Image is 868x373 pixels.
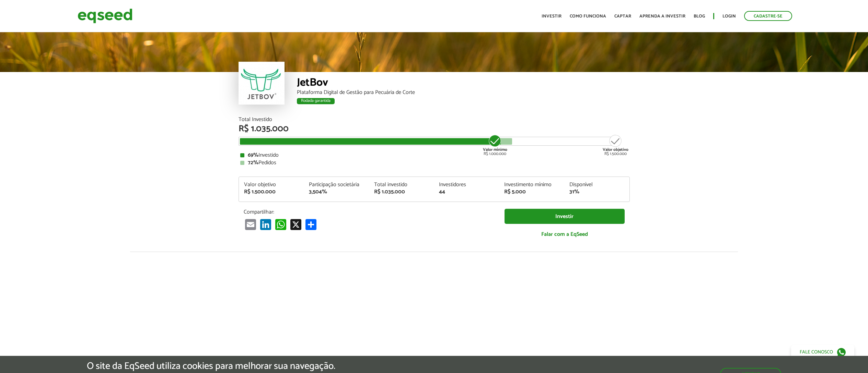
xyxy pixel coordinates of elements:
[239,117,630,122] div: Total Investido
[240,153,628,158] div: Investido
[244,219,257,230] a: Email
[639,14,685,19] a: Aprenda a investir
[694,14,705,19] a: Blog
[248,158,258,167] strong: 72%
[439,189,494,195] div: 44
[248,151,258,160] strong: 69%
[297,98,335,104] div: Rodada garantida
[309,189,364,195] div: 3,504%
[614,14,631,19] a: Captar
[722,14,736,19] a: Login
[483,146,507,153] strong: Valor mínimo
[482,134,508,156] div: R$ 1.000.000
[244,189,299,195] div: R$ 1.500.000
[542,14,562,19] a: Investir
[791,345,854,359] a: Fale conosco
[304,219,318,230] a: Compartilhar
[504,189,559,195] div: R$ 5.000
[240,160,628,166] div: Pedidos
[274,219,288,230] a: WhatsApp
[244,209,494,215] p: Compartilhar:
[87,361,335,372] h5: O site da EqSeed utiliza cookies para melhorar sua navegação.
[504,182,559,188] div: Investimento mínimo
[289,219,303,230] a: X
[603,134,628,156] div: R$ 1.500.000
[439,182,494,188] div: Investidores
[374,189,429,195] div: R$ 1.035.000
[744,11,792,21] a: Cadastre-se
[569,189,624,195] div: 31%
[374,182,429,188] div: Total investido
[569,182,624,188] div: Disponível
[505,209,625,224] a: Investir
[297,77,630,90] div: JetBov
[309,182,364,188] div: Participação societária
[570,14,606,19] a: Como funciona
[78,7,132,25] img: EqSeed
[244,182,299,188] div: Valor objetivo
[239,124,630,133] div: R$ 1.035.000
[505,227,625,241] a: Falar com a EqSeed
[603,146,628,153] strong: Valor objetivo
[259,219,273,230] a: LinkedIn
[297,90,630,95] div: Plataforma Digital de Gestão para Pecuária de Corte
